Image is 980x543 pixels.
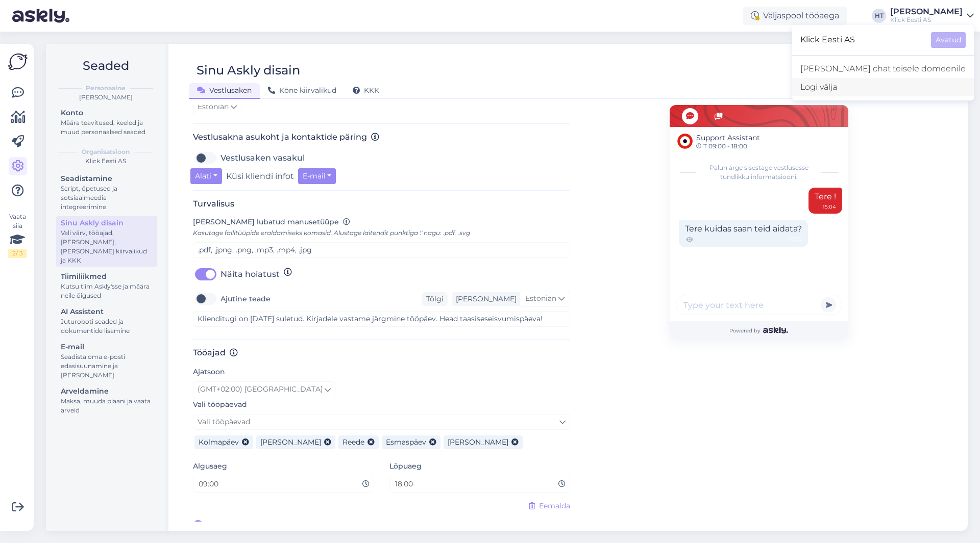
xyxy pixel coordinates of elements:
[56,172,157,213] a: SeadistamineScript, õpetused ja sotsiaalmeedia integreerimine
[342,437,364,447] span: Reede
[197,86,252,95] span: Vestlusaken
[54,93,157,102] div: [PERSON_NAME]
[86,84,126,93] b: Personaalne
[197,61,300,80] div: Sinu Askly disain
[220,266,280,282] label: Näita hoiatust
[353,86,379,95] span: KKK
[82,147,130,157] b: Organisatsioon
[729,327,788,334] span: Powered by
[872,9,886,23] div: HT
[208,520,278,532] span: [PERSON_NAME]
[789,235,802,244] span: 15:05
[56,384,157,417] a: ArveldamineMaksa, muuda plaani ja vaata arveid
[193,199,570,209] h3: Turvalisus
[800,32,923,48] span: Klick Eesti AS
[193,461,227,472] label: Algusaeg
[56,106,157,138] a: KontoMäära teavitused, keeled ja muud personaalsed seaded
[823,203,836,211] div: 15:04
[61,306,153,317] div: AI Assistent
[808,188,842,214] div: Tere !
[61,108,153,118] div: Konto
[890,8,963,16] div: [PERSON_NAME]
[763,327,788,333] img: Askly
[696,143,760,149] span: T 09:00 - 18:00
[61,397,153,415] div: Maksa, muuda plaani ja vaata arveid
[198,101,229,113] span: Estonian
[677,133,693,149] img: Support
[61,282,153,300] div: Kutsu tiim Askly'sse ja määra neile õigused
[386,437,426,447] span: Esmaspäev
[193,367,225,377] label: Ajatsoon
[193,217,339,226] span: [PERSON_NAME] lubatud manusetüüpe
[193,229,470,237] span: Kasutage failitüüpide eraldamiseks komasid. Alustage laitendit punktiga '.' nagu: .pdf, .svg
[56,340,157,381] a: E-mailSeadista oma e-posti edasisuunamine ja [PERSON_NAME]
[193,414,570,430] a: Vali tööpäevad
[193,311,570,327] textarea: Klienditugi on [DATE] suletud. Kirjadele vastame järgmine tööpäev. Head taasiseseisvumispäeva!
[792,78,974,96] div: Logi välja
[220,291,271,307] label: Ajutine teade
[389,461,422,472] label: Lõpuaeg
[268,86,336,95] span: Kõne kiirvalikud
[61,218,153,228] div: Sinu Askly disain
[193,381,335,398] a: (GMT+02:00) [GEOGRAPHIC_DATA]
[890,16,963,24] div: Klick Eesti AS
[226,168,294,184] label: Küsi kliendi infot
[193,99,241,115] a: Estonian
[56,305,157,337] a: AI AssistentJuturoboti seaded ja dokumentide lisamine
[422,292,448,306] div: Tõlgi
[8,52,28,71] img: Askly Logo
[198,417,250,426] span: Vali tööpäevad
[199,437,239,447] span: Kolmapäev
[452,294,517,304] div: [PERSON_NAME]
[8,212,27,258] div: Vaata siia
[193,399,247,410] label: Vali tööpäevad
[61,386,153,397] div: Arveldamine
[61,118,153,137] div: Määra teavitused, keeled ja muud personaalsed seaded
[198,384,323,395] span: (GMT+02:00) [GEOGRAPHIC_DATA]
[931,32,966,48] button: Avatud
[190,168,222,184] button: Alati
[676,295,842,315] input: Type your text here
[743,7,847,25] div: Väljaspool tööaega
[525,293,556,304] span: Estonian
[61,271,153,282] div: Tiimiliikmed
[193,348,570,357] h3: Tööajad
[61,228,153,265] div: Vali värv, tööajad, [PERSON_NAME], [PERSON_NAME] kiirvalikud ja KKK
[700,163,817,182] span: Palun ärge sisestage vestlusesse tundlikku informatsiooni.
[679,220,808,247] div: Tere kuidas saan teid aidata?
[696,133,760,143] span: Support Assistant
[539,501,570,511] span: Eemalda
[56,216,157,267] a: Sinu Askly disainVali värv, tööajad, [PERSON_NAME], [PERSON_NAME] kiirvalikud ja KKK
[193,132,570,142] h3: Vestlusakna asukoht ja kontaktide päring
[298,168,336,184] button: E-mail
[61,184,153,212] div: Script, õpetused ja sotsiaalmeedia integreerimine
[260,437,321,447] span: [PERSON_NAME]
[61,317,153,335] div: Juturoboti seaded ja dokumentide lisamine
[890,8,974,24] a: [PERSON_NAME]Klick Eesti AS
[448,437,508,447] span: [PERSON_NAME]
[61,352,153,380] div: Seadista oma e-posti edasisuunamine ja [PERSON_NAME]
[193,242,570,258] input: .pdf, .csv
[61,173,153,184] div: Seadistamine
[54,56,157,75] h2: Seaded
[220,150,305,166] label: Vestlusaken vasakul
[56,270,157,302] a: TiimiliikmedKutsu tiim Askly'sse ja määra neile õigused
[54,157,157,166] div: Klick Eesti AS
[61,342,153,352] div: E-mail
[792,60,974,78] a: [PERSON_NAME] chat teisele domeenile
[8,249,27,258] div: 2 / 3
